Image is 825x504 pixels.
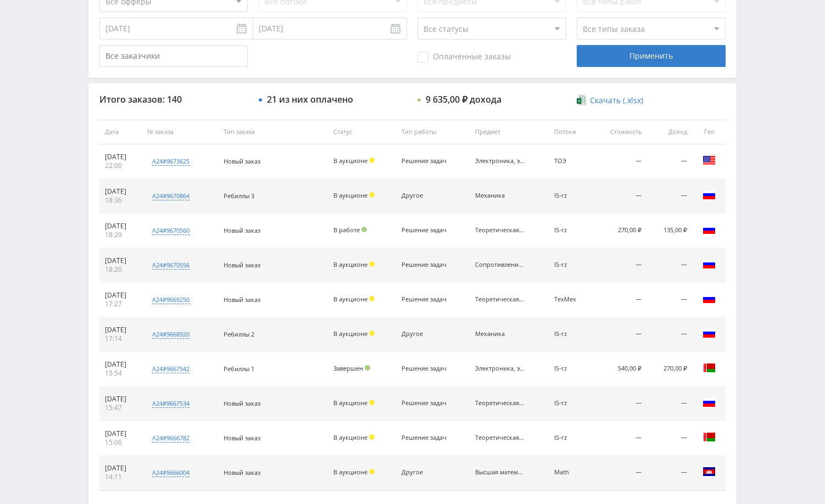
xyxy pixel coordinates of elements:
div: IS-rz [554,227,587,234]
div: 18:36 [105,196,136,205]
td: — [647,144,693,179]
th: Предмет [470,120,549,144]
div: 15:06 [105,438,136,447]
img: khm.png [703,465,716,478]
div: a24#9670556 [152,261,189,270]
span: В аукционе [333,156,367,165]
span: Новый заказ [224,226,260,234]
div: IS-rz [554,331,587,338]
img: rus.png [703,223,716,236]
div: a24#9667542 [152,365,189,373]
td: — [647,248,693,283]
div: a24#9667534 [152,399,189,408]
div: Электроника, электротехника, радиотехника [475,365,525,372]
div: IS-rz [554,261,587,268]
div: [DATE] [105,464,136,473]
td: — [592,387,648,421]
span: Ребиллы 2 [224,330,254,338]
div: a24#9668920 [152,330,189,339]
span: Новый заказ [224,434,260,442]
img: rus.png [703,188,716,201]
span: В аукционе [333,399,367,407]
th: Дата [99,120,142,144]
th: № заказа [142,120,218,144]
div: Теоретическая механика [475,434,525,441]
div: a24#9669250 [152,295,189,304]
td: 270,00 ₽ [647,352,693,387]
div: Другое [402,331,451,338]
div: 14:11 [105,473,136,481]
th: Гео [693,120,726,144]
th: Тип заказа [218,120,328,144]
span: Новый заказ [224,468,260,477]
img: usa.png [703,154,716,167]
div: [DATE] [105,360,136,369]
div: Решение задач [402,158,451,165]
span: В аукционе [333,295,367,303]
span: Оплаченные заказы [417,52,511,63]
div: 17:27 [105,300,136,309]
div: IS-rz [554,400,587,407]
span: Холд [369,192,375,198]
div: Сопротивление материалов [475,261,525,268]
div: Другое [402,192,451,199]
td: 270,00 ₽ [592,214,648,248]
span: В работе [333,226,360,234]
th: Доход [647,120,693,144]
div: 15:47 [105,404,136,412]
div: [DATE] [105,222,136,231]
img: rus.png [703,257,716,271]
td: — [647,387,693,421]
span: Холд [369,158,375,163]
div: IS-rz [554,434,587,441]
span: Скачать (.xlsx) [590,96,643,105]
div: [DATE] [105,187,136,196]
div: Теоретическая механика [475,400,525,407]
div: [DATE] [105,291,136,300]
td: — [592,248,648,283]
span: Новый заказ [224,295,260,304]
img: rus.png [703,292,716,305]
img: rus.png [703,396,716,409]
div: [DATE] [105,256,136,265]
td: — [592,421,648,456]
img: rus.png [703,327,716,340]
input: Все заказчики [99,45,248,67]
span: Холд [369,469,375,474]
td: — [647,456,693,490]
span: Новый заказ [224,157,260,165]
div: a24#9670560 [152,226,189,235]
td: — [592,317,648,352]
div: a24#9673625 [152,157,189,166]
span: Подтвержден [365,365,370,371]
span: В аукционе [333,433,367,441]
td: — [647,421,693,456]
a: Скачать (.xlsx) [577,95,643,106]
span: В аукционе [333,468,367,476]
div: ТехМех [554,296,587,303]
div: Решение задач [402,296,451,303]
td: — [647,317,693,352]
div: 21 из них оплачено [267,94,353,104]
div: [DATE] [105,153,136,161]
td: — [592,144,648,179]
div: Итого заказов: 140 [99,94,248,104]
div: 18:29 [105,231,136,239]
th: Потоки [549,120,592,144]
span: Холд [369,261,375,267]
div: Решение задач [402,227,451,234]
span: Холд [369,296,375,301]
div: ТОЭ [554,158,587,165]
div: 22:00 [105,161,136,170]
div: 15:54 [105,369,136,378]
div: Решение задач [402,365,451,372]
td: 540,00 ₽ [592,352,648,387]
div: 18:20 [105,265,136,274]
div: [DATE] [105,429,136,438]
div: 9 635,00 ₽ дохода [426,94,501,104]
img: xlsx [577,94,586,105]
span: Подтвержден [361,227,367,232]
div: Другое [402,469,451,476]
div: IS-rz [554,365,587,372]
img: blr.png [703,430,716,444]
